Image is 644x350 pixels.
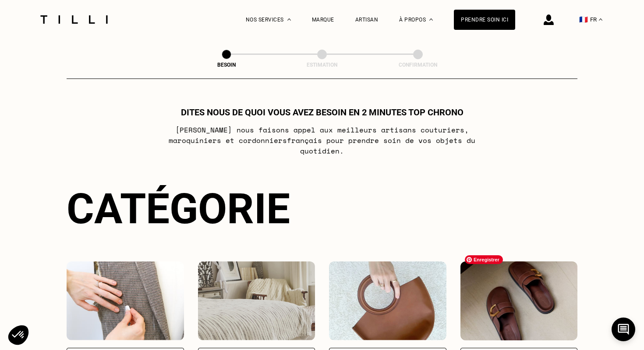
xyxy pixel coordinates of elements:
img: Vêtements [67,261,184,340]
img: Accessoires [329,261,446,340]
span: 🇫🇷 [579,15,588,24]
div: Estimation [278,62,366,68]
div: Confirmation [374,62,462,68]
span: Enregistrer [465,255,503,264]
a: Prendre soin ici [454,10,515,30]
img: Menu déroulant à propos [429,18,433,21]
h1: Dites nous de quoi vous avez besoin en 2 minutes top chrono [181,107,464,118]
img: Menu déroulant [287,18,291,21]
img: Logo du service de couturière Tilli [37,15,111,24]
img: icône connexion [544,14,554,25]
img: Chaussures [460,261,578,340]
div: Besoin [183,62,270,68]
img: Intérieur [198,261,315,340]
img: menu déroulant [599,18,602,21]
a: Artisan [355,17,379,23]
p: [PERSON_NAME] nous faisons appel aux meilleurs artisans couturiers , maroquiniers et cordonniers ... [149,125,496,156]
div: Catégorie [67,184,577,233]
a: Marque [312,17,334,23]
